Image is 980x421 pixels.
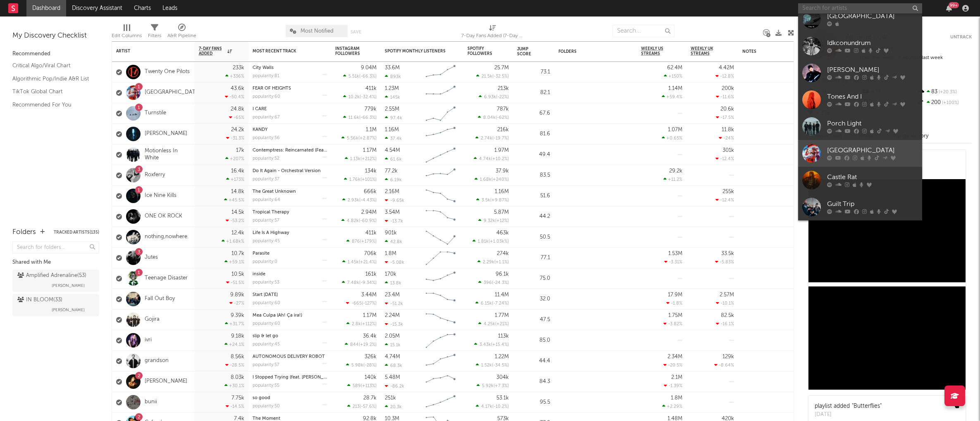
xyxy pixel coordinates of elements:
div: ( ) [343,73,377,79]
div: I CARE [253,107,327,111]
div: ( ) [479,94,509,99]
span: 2.93k [348,198,359,203]
div: ( ) [342,197,377,203]
a: Castle Rat [798,167,922,194]
button: Save [351,30,361,34]
a: Life Is A Highway [253,231,289,235]
div: 42.8k [385,239,402,244]
div: 1.16M [385,127,399,132]
span: 1.68k [480,177,491,182]
span: +100 % [941,101,959,105]
div: 145k [385,95,400,100]
span: +12 % [496,219,508,223]
div: Shared with Me [12,258,99,267]
svg: Chart title [422,62,459,83]
div: 1.16M [495,189,509,194]
div: +207 % [225,156,244,161]
span: -66.3 % [360,116,375,120]
div: popularity: 45 [253,239,280,244]
a: Tropical Therapy [253,210,289,215]
span: 9.32k [484,219,495,223]
a: [PERSON_NAME] [145,130,187,137]
div: 787k [497,106,509,112]
div: ( ) [342,259,377,265]
a: "Butterflies" [852,403,882,409]
div: -5.83 % [715,259,734,265]
div: 1.14M [668,86,682,91]
div: ( ) [341,218,377,223]
div: Guilt Trip [827,199,918,209]
svg: Chart title [422,248,459,268]
svg: Chart title [422,124,459,144]
div: 83.5 [517,170,550,180]
div: 67.6 [517,109,550,118]
div: 10.5k [231,272,244,277]
div: Contemptress: Reincarnated (Feat. Maria Brink) [253,148,327,153]
div: 73.1 [517,67,550,77]
div: 1.07M [668,127,682,132]
svg: Chart title [422,83,459,103]
a: nothing,nowhere. [145,234,188,241]
div: -31.3 % [226,135,244,141]
a: [PERSON_NAME] [145,378,187,385]
div: ( ) [341,135,377,141]
div: 9.04M [361,65,377,71]
a: [GEOGRAPHIC_DATA] [798,140,922,167]
span: -32.5 % [494,74,508,79]
div: 3.54M [385,210,400,215]
div: -13.7k [385,218,403,224]
div: 213k [498,86,509,91]
a: so good [253,396,270,400]
div: 83 [917,87,972,97]
span: -60.9 % [360,219,375,223]
div: +150 % [664,73,682,79]
div: 77.1 [517,253,550,263]
span: -19.7 % [494,136,508,141]
div: 20.6k [720,106,734,112]
span: Weekly UK Streams [691,46,722,56]
div: popularity: 37 [253,177,279,182]
div: 62.4M [667,65,682,71]
div: popularity: 81 [253,74,279,78]
span: Most Notified [300,28,334,34]
div: The Great Unknown [253,189,327,194]
div: Tropical Therapy [253,210,327,215]
div: Most Recent Track [253,49,315,54]
div: Spotify Monthly Listeners [385,49,447,54]
div: 2.94M [361,210,377,215]
div: 25.7M [494,65,509,71]
div: Filters [148,21,161,45]
div: 37.9k [496,168,509,174]
span: 4.82k [347,219,359,223]
a: Idkconundrum [798,33,922,59]
div: -50.4 % [225,94,244,99]
div: 161k [365,272,377,277]
div: ( ) [478,280,509,285]
span: +9.87 % [491,198,508,203]
div: 1.97M [494,148,509,153]
div: +45.5 % [224,197,244,203]
span: +10.2 % [492,157,508,161]
div: 12.4k [231,230,244,236]
a: Fall Out Boy [145,296,175,303]
button: 99+ [946,5,952,12]
div: popularity: 53 [253,280,279,285]
span: 5.51k [348,74,359,79]
div: +0.65 % [662,135,682,141]
span: +2.87 % [360,136,375,141]
a: IN BLOOM(33)[PERSON_NAME] [12,294,99,316]
div: 301k [722,148,734,153]
button: Tracked Artists(135) [54,230,99,234]
svg: Chart title [422,289,459,310]
div: -17.5 % [716,115,734,120]
svg: Chart title [422,186,459,206]
div: -51.5 % [226,280,244,285]
span: Weekly US Streams [641,46,670,56]
input: Search for folders... [12,241,99,253]
a: Turnstile [145,110,166,117]
a: Gojira [145,316,160,323]
div: 893k [385,74,401,79]
a: The Great Unknown [253,189,296,194]
span: 21.5k [482,74,492,79]
svg: Chart title [422,206,459,227]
